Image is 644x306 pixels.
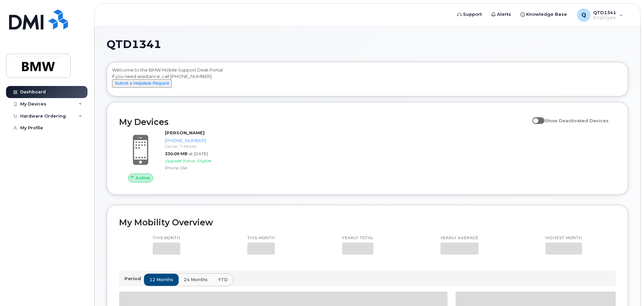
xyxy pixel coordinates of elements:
div: [PHONE_NUMBER] [165,137,235,144]
span: Show Deactivated Devices [544,118,609,123]
a: Active[PERSON_NAME][PHONE_NUMBER]Carrier: T-Mobile330.09 MBat [DATE]Upgrade Status:EligibleiPhone... [119,130,237,182]
strong: [PERSON_NAME] [165,130,205,135]
span: Upgrade Status: [165,158,196,163]
span: Eligible [197,158,211,163]
div: Carrier: T-Mobile [165,143,235,149]
div: Welcome to the BMW Mobile Support Desk Portal If you need assistance, call [PHONE_NUMBER]. [112,67,623,94]
span: at [DATE] [189,151,208,156]
h2: My Mobility Overview [119,217,616,227]
h2: My Devices [119,117,529,127]
span: 330.09 MB [165,151,187,156]
div: iPhone 16e [165,165,235,171]
a: Submit a Helpdesk Request [112,80,172,86]
p: Period [124,275,144,282]
span: Active [136,175,150,181]
button: Submit a Helpdesk Request [112,79,172,88]
p: Highest month [545,235,582,241]
p: This month [153,235,180,241]
span: YTD [218,276,228,283]
p: Yearly total [342,235,373,241]
span: 24 months [184,276,208,283]
p: This month [247,235,275,241]
span: QTD1341 [107,39,161,49]
input: Show Deactivated Devices [532,114,538,120]
p: Yearly average [440,235,478,241]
